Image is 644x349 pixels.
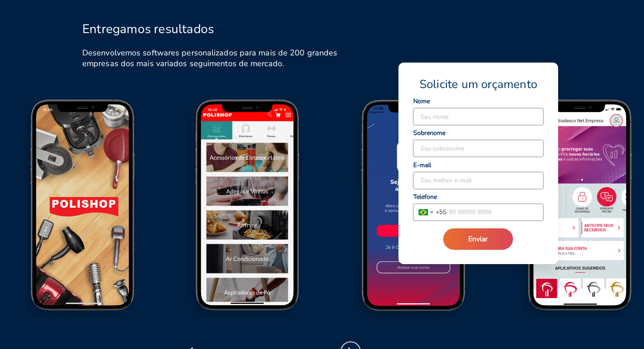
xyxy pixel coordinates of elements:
[436,207,446,217] span: + 55
[443,228,513,250] button: Enviar
[166,97,333,328] img: Polishop Screen 2
[468,234,488,244] span: Enviar
[82,21,214,37] h2: Entregamos resultados
[446,204,543,221] input: 99 99999 9999
[333,97,499,328] img: Bradesco Screen 1
[419,77,537,92] span: Solicite um orçamento
[413,140,543,157] input: Seu sobrenome
[413,172,543,189] input: Seu melhor e-mail
[82,47,346,69] h6: Desenvolvemos softwares personalizados para mais de 200 grandes empresas dos mais variados seguim...
[413,108,543,125] input: Seu nome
